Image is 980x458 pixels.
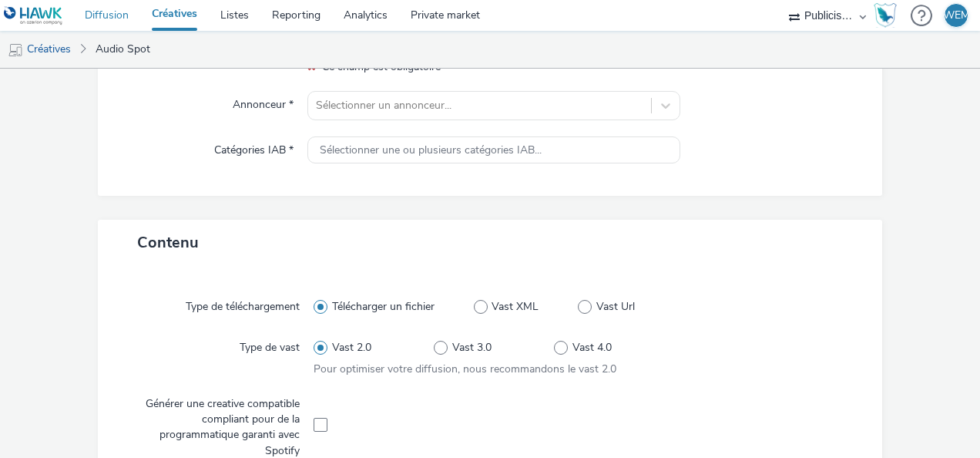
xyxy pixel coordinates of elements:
a: Audio Spot [88,31,158,68]
label: Annonceur * [227,91,300,113]
label: Type de téléchargement [180,293,306,315]
label: Type de vast [233,334,306,355]
span: Contenu [137,232,199,253]
span: Vast 2.0 [332,340,371,355]
span: Vast 4.0 [572,340,612,355]
span: Vast Url [596,299,635,315]
img: undefined Logo [4,6,63,25]
img: mobile [8,42,23,58]
div: WEM [943,4,970,27]
span: Vast 3.0 [452,340,492,355]
a: Hawk Academy [874,3,903,28]
span: Pour optimiser votre diffusion, nous recommandons le vast 2.0 [314,362,616,376]
span: Télécharger un fichier [332,299,435,315]
span: Vast XML [492,299,539,315]
img: Hawk Academy [874,3,897,28]
span: Sélectionner une ou plusieurs catégories IAB... [320,144,542,157]
label: Catégories IAB * [208,136,300,158]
